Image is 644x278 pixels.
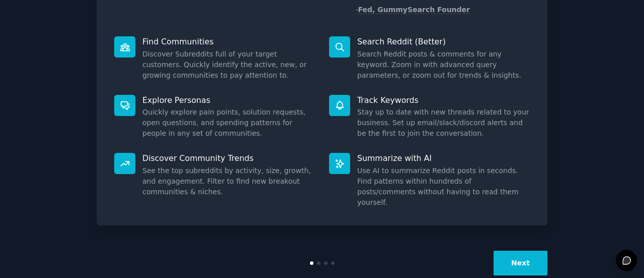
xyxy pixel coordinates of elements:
p: Discover Community Trends [142,153,315,163]
button: Next [494,251,547,275]
dd: Discover Subreddits full of your target customers. Quickly identify the active, new, or growing c... [142,49,315,81]
dd: See the top subreddits by activity, size, growth, and engagement. Filter to find new breakout com... [142,165,315,197]
dd: Stay up to date with new threads related to your business. Set up email/slack/discord alerts and ... [357,107,530,139]
dd: Search Reddit posts & comments for any keyword. Zoom in with advanced query parameters, or zoom o... [357,49,530,81]
p: Track Keywords [357,95,530,105]
dd: Quickly explore pain points, solution requests, open questions, and spending patterns for people ... [142,107,315,139]
p: Explore Personas [142,95,315,105]
p: Summarize with AI [357,153,530,163]
a: Fed, GummySearch Founder [358,6,470,14]
div: - [355,5,470,15]
p: Find Communities [142,36,315,47]
dd: Use AI to summarize Reddit posts in seconds. Find patterns within hundreds of posts/comments with... [357,165,530,208]
p: Search Reddit (Better) [357,36,530,47]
